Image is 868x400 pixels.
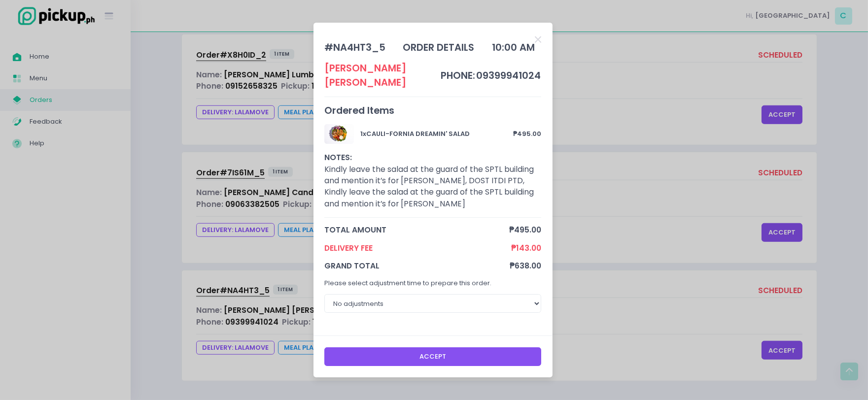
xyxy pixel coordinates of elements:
span: Delivery Fee [324,242,511,254]
span: ₱495.00 [509,224,541,235]
span: grand total [324,260,510,271]
div: order details [403,40,475,55]
span: total amount [324,224,509,235]
span: 09399941024 [476,69,541,82]
span: ₱638.00 [510,260,541,271]
button: Accept [324,347,541,366]
div: [PERSON_NAME] [PERSON_NAME] [324,61,440,90]
button: Close [535,34,541,44]
span: ₱143.00 [511,242,541,254]
div: 10:00 AM [492,40,535,55]
td: phone: [440,61,476,90]
div: Ordered Items [324,103,541,118]
p: Please select adjustment time to prepare this order. [324,278,541,288]
div: # NA4HT3_5 [324,40,385,55]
